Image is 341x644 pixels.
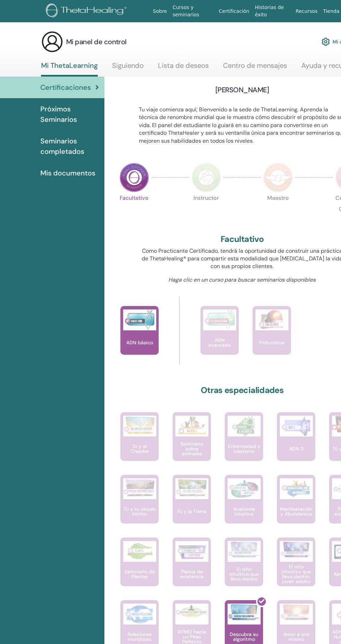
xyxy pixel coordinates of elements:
a: Sobre [150,5,170,18]
font: Amor a uno mismo [283,631,309,642]
img: Tú y la Tierra [175,478,208,497]
font: Certificaciones [40,83,91,92]
a: Certificación [216,5,252,18]
img: Instructor [192,163,221,192]
img: logo.png [46,3,129,19]
font: Maestro [267,194,289,202]
img: Relaciones mundiales [123,604,156,625]
img: Planos de existencia [175,541,208,562]
font: Recursos [295,8,317,14]
a: Tú y el Creador Tú y el Creador [120,412,159,475]
a: Profundizar Profundizar [253,306,291,369]
img: ADN avanzado [203,309,236,330]
a: Mi ThetaLearning [41,61,98,77]
font: Relaciones mundiales [127,631,152,642]
font: Facultativo [221,234,264,244]
img: Manifestación y Abundancia [280,478,313,499]
img: generic-user-icon.jpg [41,31,63,53]
font: Seminario de Plantas [125,568,155,580]
font: Instructor [193,194,219,202]
a: Lista de deseos [158,61,209,75]
font: Facultativo [120,194,149,202]
font: El niño intuitivo que llevo dentro, joven adulto [281,564,311,584]
img: Seminario sobre animales [175,416,208,437]
font: Anatomía intuitiva [233,506,255,517]
img: El niño intuitivo que llevo dentro, joven adulto [280,541,313,558]
a: Seminario de Plantas Seminario de Plantas [120,537,159,600]
a: Manifestación y Abundancia Manifestación y Abundancia [277,475,315,537]
font: Mis documentos [40,168,95,178]
a: Siguiendo [112,61,144,75]
img: Tú y el Creador [123,416,156,435]
font: Próximos Seminarios [40,104,77,124]
font: Tienda [323,8,340,14]
a: Tú y la Tierra Tú y la Tierra [173,475,211,537]
img: cog.svg [322,36,330,48]
img: Facultativo [120,163,149,192]
a: ADN 3 ADN 3 [277,412,315,475]
font: ADN 3 [289,446,303,452]
font: Tú y el Creador [130,443,149,454]
font: Otras especialidades [201,385,284,395]
font: Profundizar [259,339,285,346]
img: RITMO hacia un Peso Perfecto [175,604,208,620]
font: Haga clic en un curso para buscar seminarios disponibles [168,276,316,283]
font: Mi ThetaLearning [41,61,98,70]
img: Profundizar [255,309,288,330]
font: ADN básico [126,339,153,346]
font: ADN avanzado [208,337,231,348]
img: Anatomía intuitiva [228,478,261,499]
img: Descubra su algoritmo [228,604,261,621]
a: Historias de éxito [252,1,293,21]
img: ADN 3 [280,416,313,437]
a: Enfermedad y trastorno Enfermedad y trastorno [225,412,263,475]
img: Enfermedad y trastorno [228,416,261,437]
a: Centro de mensajes [223,61,287,75]
font: El niño intuitivo que llevo dentro [229,566,259,582]
font: Planos de existencia [180,568,204,580]
font: Lista de deseos [158,61,209,70]
font: Tú y la Tierra [177,508,206,515]
a: ADN básico ADN básico [120,306,159,369]
img: ADN básico [123,309,156,330]
font: Certificación [219,8,249,14]
a: Anatomía intuitiva Anatomía intuitiva [225,475,263,537]
img: El niño intuitivo que llevo dentro [228,541,261,558]
img: Seminario de Plantas [123,541,156,562]
font: Mi panel de control [66,37,127,46]
font: Seminario sobre animales [180,441,203,457]
font: Manifestación y Abundancia [280,506,312,517]
font: Cursos y seminarios [173,5,199,17]
a: El niño intuitivo que llevo dentro, joven adulto El niño intuitivo que llevo dentro, joven adulto [277,537,315,600]
a: ADN avanzado ADN avanzado [200,306,239,369]
a: Planos de existencia Planos de existencia [173,537,211,600]
font: Historias de éxito [255,5,284,17]
img: Maestro [263,163,293,192]
a: Seminario sobre animales Seminario sobre animales [173,412,211,475]
a: El niño intuitivo que llevo dentro El niño intuitivo que llevo dentro [225,537,263,600]
a: Recursos [293,5,320,18]
font: Enfermedad y trastorno [228,443,260,454]
a: Tú y tu círculo íntimo Tú y tu círculo íntimo [120,475,159,537]
font: [PERSON_NAME] [215,85,269,94]
img: Amor a uno mismo [280,604,313,621]
font: Siguiendo [112,61,144,70]
font: Sobre [153,8,167,14]
font: Seminarios completados [40,136,84,156]
font: Tú y tu círculo íntimo [124,506,156,517]
img: Tú y tu círculo íntimo [123,478,156,497]
font: Centro de mensajes [223,61,287,70]
a: Cursos y seminarios [170,1,216,21]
